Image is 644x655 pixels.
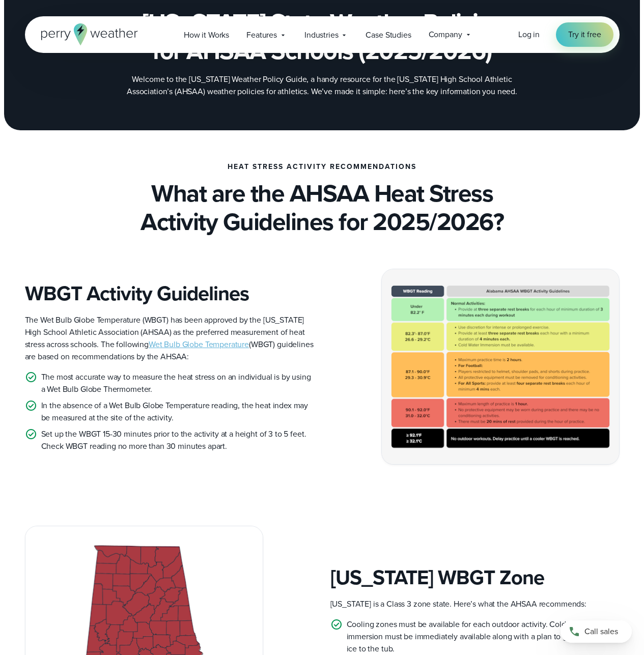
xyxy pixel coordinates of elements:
h3: WBGT Activity Guidelines [25,281,314,306]
p: [US_STATE] is a Class 3 zone state. Here’s what the AHSAA recommends: [330,598,620,610]
span: Call sales [584,625,618,638]
h2: What are the AHSAA Heat Stress Activity Guidelines for 2025/2026? [25,179,620,236]
span: Company [429,29,462,41]
a: Case Studies [357,24,419,45]
span: Try it free [568,29,601,41]
a: Call sales [561,620,632,643]
a: Try it free [556,22,613,47]
p: Welcome to the [US_STATE] Weather Policy Guide, a handy resource for the [US_STATE] High School A... [119,73,526,98]
a: Log in [518,29,540,41]
img: Alabama WBGT [382,269,619,464]
span: Log in [518,29,540,40]
a: How it Works [175,24,238,45]
a: Wet Bulb Globe Temperature [149,338,249,350]
span: Industries [304,29,338,41]
p: Set up the WBGT 15-30 minutes prior to the activity at a height of 3 to 5 feet. Check WBGT readin... [41,428,314,452]
p: The Wet Bulb Globe Temperature (WBGT) has been approved by the [US_STATE] High School Athletic As... [25,314,314,363]
h4: Heat Stress Activity Recommendations [228,163,416,171]
p: Cooling zones must be available for each outdoor activity. Cold water immersion must be immediate... [347,618,620,655]
h1: [US_STATE] State Weather Policies for AHSAA Schools (2025/2026) [76,8,569,65]
span: How it Works [184,29,229,41]
span: Features [246,29,277,41]
p: In the absence of a Wet Bulb Globe Temperature reading, the heat index may be measured at the sit... [41,400,314,424]
span: Case Studies [366,29,411,41]
h3: [US_STATE] WBGT Zone [330,565,620,590]
p: The most accurate way to measure the heat stress on an individual is by using a Wet Bulb Globe Th... [41,371,314,395]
